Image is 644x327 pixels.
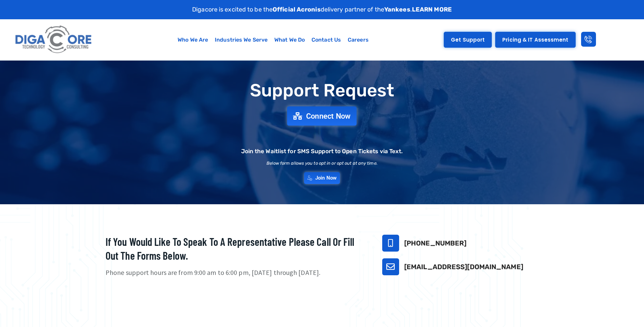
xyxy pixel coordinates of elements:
a: Pricing & IT Assessment [495,32,575,48]
h1: Support Request [89,81,555,100]
span: Connect Now [306,112,351,120]
nav: Menu [127,32,419,48]
a: Join Now [304,172,340,184]
p: Digacore is excited to be the delivery partner of the . [192,5,452,14]
strong: Official Acronis [273,6,321,13]
h2: Below form allows you to opt in or opt out at any time. [267,161,377,165]
h2: If you would like to speak to a representative please call or fill out the forms below. [106,235,365,263]
a: LEARN MORE [412,6,452,13]
span: Join Now [315,176,337,181]
a: [EMAIL_ADDRESS][DOMAIN_NAME] [404,263,523,271]
span: Get Support [451,37,485,42]
a: Connect Now [287,106,357,125]
a: Who We Are [174,32,211,48]
a: Get Support [444,32,492,48]
a: Careers [344,32,372,48]
h2: Join the Waitlist for SMS Support to Open Tickets via Text. [241,148,403,154]
a: support@digacore.com [382,258,399,275]
a: Industries We Serve [211,32,271,48]
img: Digacore logo 1 [13,23,94,57]
p: Phone support hours are from 9:00 am to 6:00 pm, [DATE] through [DATE]. [106,268,365,278]
strong: Yankees [384,6,410,13]
a: Contact Us [308,32,344,48]
a: [PHONE_NUMBER] [404,239,466,247]
span: Pricing & IT Assessment [502,37,568,42]
a: 732-646-5725 [382,235,399,252]
a: What We Do [271,32,308,48]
